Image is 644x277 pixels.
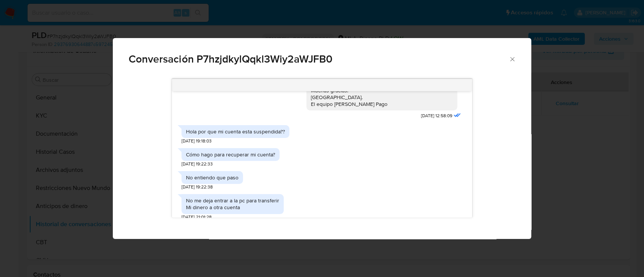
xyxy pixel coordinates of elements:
div: Hola por que mi cuenta esta suspendida?? [186,128,285,135]
span: [DATE] 19:22:38 [181,184,213,190]
div: No me deja entrar a la pc para transferir Mi dinero a otra cuenta [186,197,279,211]
div: Comunicación [113,38,531,239]
button: Cerrar [509,55,515,62]
div: Cómo hago para recuperar mi cuenta? [186,151,275,158]
span: [DATE] 12:58:09 [421,113,452,119]
div: No entiendo que paso [186,174,238,181]
span: [DATE] 21:01:28 [181,214,212,220]
span: [DATE] 19:18:03 [181,138,212,144]
span: Conversación P7hzjdkylQqkl3Wiy2aWJFB0 [129,54,509,64]
span: [DATE] 19:22:33 [181,161,213,167]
